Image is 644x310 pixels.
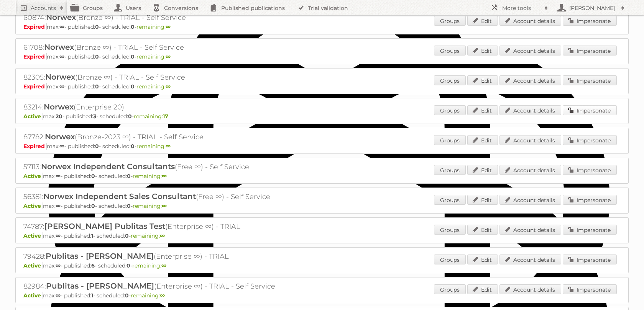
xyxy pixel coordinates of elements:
a: Impersonate [563,75,617,85]
strong: 0 [127,173,131,179]
span: remaining: [136,53,171,60]
h2: 57113: (Free ∞) - Self Service [23,162,292,172]
a: Account details [499,195,561,205]
a: Edit [467,46,498,55]
strong: ∞ [166,143,171,150]
strong: ∞ [162,173,167,179]
strong: 0 [131,53,135,60]
strong: 0 [127,202,131,209]
strong: ∞ [56,292,61,299]
a: Impersonate [563,284,617,294]
p: max: - published: - scheduled: - [23,292,621,299]
a: Groups [434,284,466,294]
span: Expired [23,53,47,60]
a: Account details [499,16,561,26]
span: remaining: [133,202,167,209]
a: Groups [434,16,466,26]
strong: 0 [95,23,99,30]
span: Active [23,202,43,209]
h2: 74787: (Enterprise ∞) - TRIAL [23,222,292,232]
strong: 0 [91,173,95,179]
p: max: - published: - scheduled: - [23,262,621,269]
span: Expired [23,23,47,30]
a: Edit [467,16,498,26]
strong: 1 [91,232,93,239]
strong: ∞ [59,23,64,30]
span: remaining: [133,173,167,179]
span: Active [23,262,43,269]
span: Norwex [44,42,74,52]
strong: ∞ [166,23,171,30]
strong: 0 [131,143,135,150]
p: max: - published: - scheduled: - [23,173,621,179]
p: max: - published: - scheduled: - [23,113,621,120]
strong: 0 [125,232,129,239]
span: remaining: [131,232,165,239]
a: Groups [434,165,466,175]
h2: More tools [502,4,540,12]
h2: 61708: (Bronze ∞) - TRIAL - Self Service [23,42,292,52]
a: Impersonate [563,255,617,264]
a: Edit [467,135,498,145]
a: Impersonate [563,225,617,235]
h2: 83214: (Enterprise 20) [23,102,292,112]
strong: ∞ [56,202,61,209]
a: Account details [499,225,561,235]
a: Groups [434,46,466,55]
h2: 82984: (Enterprise ∞) - TRIAL - Self Service [23,281,292,291]
strong: 0 [131,83,135,90]
a: Groups [434,105,466,115]
strong: 3 [93,113,96,120]
span: Active [23,113,43,120]
span: remaining: [136,143,171,150]
span: Active [23,292,43,299]
a: Impersonate [563,105,617,115]
strong: ∞ [162,202,167,209]
a: Impersonate [563,195,617,205]
a: Impersonate [563,165,617,175]
strong: ∞ [56,173,61,179]
span: Norwex Independent Consultants [41,162,175,171]
a: Groups [434,255,466,264]
a: Edit [467,75,498,85]
strong: 0 [128,113,132,120]
span: Norwex [44,102,74,111]
p: max: - published: - scheduled: - [23,83,621,90]
a: Groups [434,225,466,235]
a: Edit [467,105,498,115]
strong: ∞ [56,232,61,239]
a: Edit [467,225,498,235]
h2: 79428: (Enterprise ∞) - TRIAL [23,251,292,261]
a: Account details [499,75,561,85]
strong: ∞ [56,262,61,269]
strong: ∞ [160,232,165,239]
a: Account details [499,284,561,294]
a: Account details [499,46,561,55]
strong: 0 [95,83,99,90]
span: remaining: [136,23,171,30]
strong: 0 [91,202,95,209]
h2: Accounts [31,4,56,12]
strong: ∞ [59,83,64,90]
h2: 87782: (Bronze-2023 ∞) - TRIAL - Self Service [23,132,292,142]
a: Groups [434,195,466,205]
span: Norwex [45,132,75,141]
span: Expired [23,83,47,90]
a: Groups [434,75,466,85]
a: Edit [467,255,498,264]
p: max: - published: - scheduled: - [23,143,621,150]
span: remaining: [134,113,168,120]
span: Norwex Independent Sales Consultant [43,192,196,201]
strong: 17 [163,113,168,120]
span: Norwex [46,13,76,22]
span: Publitas - [PERSON_NAME] [46,281,154,290]
strong: 0 [125,292,129,299]
strong: ∞ [161,262,166,269]
span: Expired [23,143,47,150]
a: Impersonate [563,16,617,26]
p: max: - published: - scheduled: - [23,232,621,239]
h2: 82305: (Bronze ∞) - TRIAL - Self Service [23,72,292,82]
strong: ∞ [166,83,171,90]
a: Edit [467,165,498,175]
span: remaining: [132,262,166,269]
